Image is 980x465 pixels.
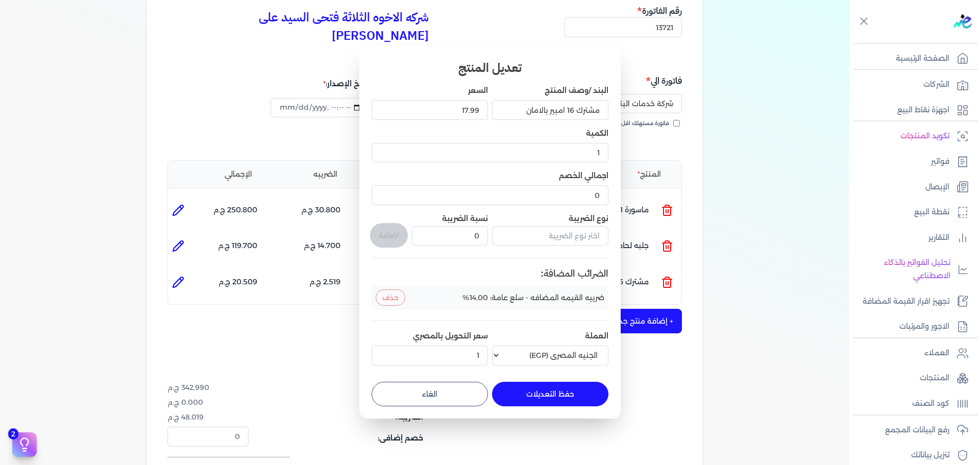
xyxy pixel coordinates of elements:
[442,214,488,223] label: نسبة الضريبة
[372,382,488,406] button: الغاء
[492,100,608,119] input: البند /وصف المنتج
[545,86,608,95] label: البند /وصف المنتج
[462,292,604,303] span: ضريبه القيمه المضافه - سلع عامة: 14.00%
[372,59,608,77] h3: تعديل المنتج
[492,226,608,246] input: اختر نوع الضريبة
[585,331,608,340] label: العملة
[412,226,488,246] input: نسبة الضريبة
[372,143,608,162] input: الكمية
[376,289,405,306] button: حذف
[586,129,608,138] label: الكمية
[372,266,608,281] h4: الضرائب المضافة:
[413,331,488,340] label: سعر التحويل بالمصري
[372,346,488,365] input: سعر التحويل بالمصري
[492,213,608,224] label: نوع الضريبة
[492,226,608,250] button: اختر نوع الضريبة
[372,100,488,119] input: السعر
[372,185,608,205] input: اجمالي الخصم
[559,171,608,180] label: اجمالي الخصم
[468,86,488,95] label: السعر
[492,382,608,406] button: حفظ التعديلات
